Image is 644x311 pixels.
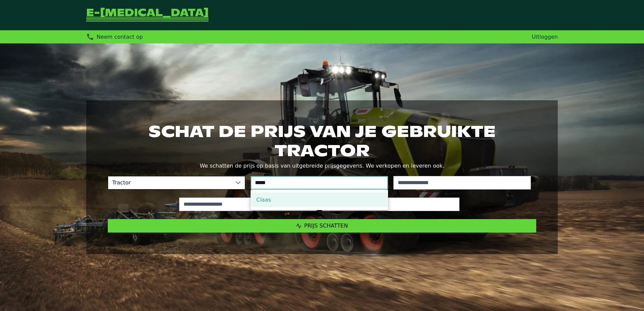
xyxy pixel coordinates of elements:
[86,33,143,41] div: Neem contact op
[108,176,231,189] span: Tractor
[86,8,208,22] a: Terug naar de startpagina
[108,122,536,160] h1: Schat de prijs van je gebruikte tractor
[251,190,388,210] ul: Option List
[532,34,558,40] a: Uitloggen
[97,34,143,40] span: Neem contact op
[108,219,536,233] button: Prijs schatten
[251,193,388,207] li: Claas
[108,161,536,171] p: We schatten de prijs op basis van uitgebreide prijsgegevens. We verkopen en leveren ook.
[304,222,348,229] span: Prijs schatten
